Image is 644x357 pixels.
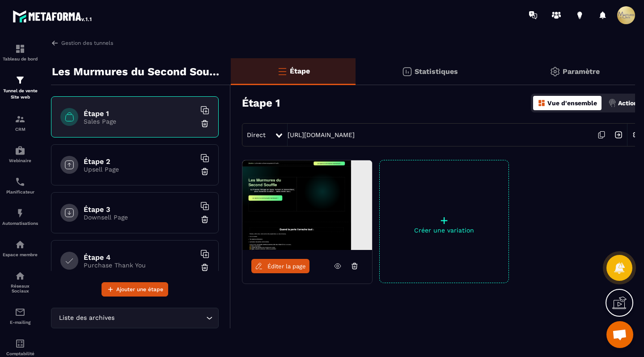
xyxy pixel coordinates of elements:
[610,126,627,143] img: arrow-next.bcc2205e.svg
[15,338,25,349] img: accountant
[52,63,224,81] p: Les Murmures du Second Souffle
[2,300,38,331] a: emailemailE-mailing
[84,205,195,214] h6: Étape 3
[15,43,25,54] img: formation
[288,131,355,138] a: [URL][DOMAIN_NAME]
[51,308,219,328] div: Search for option
[200,119,209,128] img: trash
[84,214,195,221] p: Downsell Page
[51,39,113,47] a: Gestion des tunnels
[2,320,38,325] p: E-mailing
[2,68,38,107] a: formationformationTunnel de vente Site web
[102,282,168,297] button: Ajouter une étape
[2,189,38,194] p: Planificateur
[2,284,38,293] p: Réseaux Sociaux
[2,127,38,132] p: CRM
[84,253,195,262] h6: Étape 4
[84,118,195,125] p: Sales Page
[84,157,195,166] h6: Étape 2
[2,56,38,61] p: Tableau de bord
[2,138,38,170] a: automationsautomationsWebinaire
[2,351,38,356] p: Comptabilité
[15,114,25,125] img: formation
[550,66,560,77] img: setting-gr.5f69749f.svg
[2,201,38,232] a: automationsautomationsAutomatisations
[15,271,25,281] img: social-network
[608,99,616,107] img: actions.d6e523a2.png
[380,227,508,234] p: Créer une variation
[15,75,25,86] img: formation
[15,145,25,156] img: automations
[13,8,93,24] img: logo
[116,285,163,294] span: Ajouter une étape
[2,232,38,264] a: automationsautomationsEspace membre
[247,131,266,138] span: Direct
[2,170,38,201] a: schedulerschedulerPlanificateur
[606,321,633,348] div: Ouvrir le chat
[547,99,597,107] p: Vue d'ensemble
[242,160,372,250] img: image
[251,259,309,273] a: Éditer la page
[380,214,508,227] p: +
[51,39,59,47] img: arrow
[200,263,209,272] img: trash
[84,166,195,173] p: Upsell Page
[15,239,25,250] img: automations
[402,66,412,77] img: stats.20deebd0.svg
[15,307,25,318] img: email
[2,107,38,138] a: formationformationCRM
[84,109,195,118] h6: Étape 1
[200,215,209,224] img: trash
[2,158,38,163] p: Webinaire
[538,99,546,107] img: dashboard-orange.40269519.svg
[242,97,280,109] h3: Étape 1
[200,167,209,176] img: trash
[2,88,38,100] p: Tunnel de vente Site web
[2,264,38,300] a: social-networksocial-networkRéseaux Sociaux
[15,176,25,187] img: scheduler
[2,252,38,257] p: Espace membre
[618,99,641,107] p: Actions
[2,37,38,68] a: formationformationTableau de bord
[267,263,306,270] span: Éditer la page
[57,313,116,323] span: Liste des archives
[277,66,288,77] img: bars-o.4a397970.svg
[15,208,25,219] img: automations
[2,221,38,226] p: Automatisations
[116,313,204,323] input: Search for option
[84,262,195,269] p: Purchase Thank You
[415,67,458,76] p: Statistiques
[563,67,600,76] p: Paramètre
[290,67,310,75] p: Étape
